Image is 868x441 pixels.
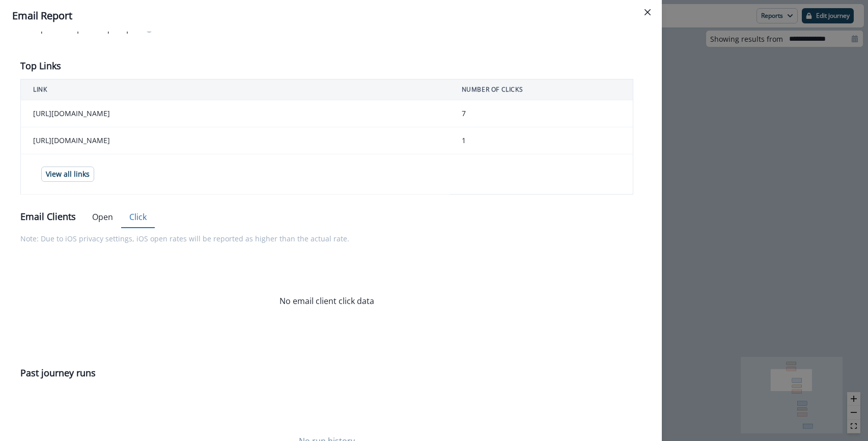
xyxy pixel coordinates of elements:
[639,4,656,20] button: Close
[46,170,90,179] p: View all links
[84,207,121,228] button: Open
[12,8,650,23] div: Email Report
[21,127,450,154] td: [URL][DOMAIN_NAME]
[41,167,94,182] button: View all links
[20,210,76,224] p: Email Clients
[121,207,155,228] button: Click
[20,227,633,250] p: Note: Due to iOS privacy settings, iOS open rates will be reported as higher than the actual rate.
[21,79,450,100] th: LINK
[450,79,633,100] th: NUMBER OF CLICKS
[21,100,450,127] td: [URL][DOMAIN_NAME]
[450,100,633,127] td: 7
[20,366,96,380] p: Past journey runs
[450,127,633,154] td: 1
[20,59,61,73] p: Top Links
[20,250,633,352] div: No email client click data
